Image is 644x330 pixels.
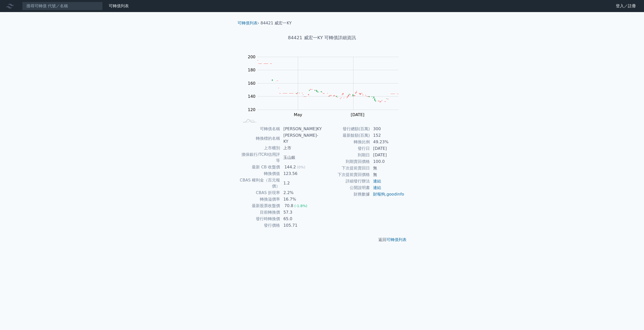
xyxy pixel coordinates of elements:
[370,152,405,158] td: [DATE]
[239,126,280,132] td: 可轉債名稱
[283,203,294,209] div: 70.8
[322,145,370,152] td: 發行日
[280,209,322,216] td: 57.3
[239,196,280,203] td: 轉換溢價率
[370,145,405,152] td: [DATE]
[370,171,405,178] td: 無
[373,179,381,183] a: 連結
[322,184,370,191] td: 公開說明書
[280,145,322,151] td: 上市
[373,192,385,197] a: 財報狗
[245,55,406,117] g: Chart
[297,165,305,169] span: (0%)
[237,20,259,26] li: ›
[261,20,292,26] li: 84421 威宏一KY
[280,126,322,132] td: [PERSON_NAME]KY
[22,2,103,10] input: 搜尋可轉債 代號／名稱
[370,165,405,171] td: 無
[322,171,370,178] td: 下次提前賣回價格
[370,191,405,198] td: ,
[239,222,280,229] td: 發行價格
[322,165,370,171] td: 下次提前賣回日
[239,216,280,222] td: 發行時轉換價
[612,2,640,10] a: 登入／註冊
[386,192,404,197] a: goodinfo
[280,132,322,145] td: [PERSON_NAME]-KY
[109,4,129,8] a: 可轉債列表
[322,158,370,165] td: 到期賣回價格
[239,177,280,190] td: CBAS 權利金（百元報價）
[239,145,280,151] td: 上市櫃別
[239,164,280,170] td: 最新 CB 收盤價
[280,151,322,164] td: 玉山銀
[280,222,322,229] td: 105.71
[386,237,407,242] a: 可轉債列表
[239,151,280,164] td: 擔保銀行/TCRI信用評等
[351,112,364,117] tspan: [DATE]
[373,185,381,190] a: 連結
[280,170,322,177] td: 123.56
[294,204,307,208] span: (-1.8%)
[239,132,280,145] td: 轉換標的名稱
[322,152,370,158] td: 到期日
[322,139,370,145] td: 轉換比例
[280,190,322,196] td: 2.2%
[280,216,322,222] td: 65.0
[370,126,405,132] td: 300
[322,126,370,132] td: 發行總額(百萬)
[239,203,280,209] td: 最新股票收盤價
[239,209,280,216] td: 目前轉換價
[248,94,256,99] tspan: 140
[322,191,370,198] td: 財務數據
[248,107,256,112] tspan: 120
[248,81,256,86] tspan: 160
[370,132,405,139] td: 152
[233,34,411,41] h1: 84421 威宏一KY 可轉債詳細資訊
[280,196,322,203] td: 16.7%
[280,177,322,190] td: 1.2
[322,178,370,184] td: 詳細發行辦法
[239,190,280,196] td: CBAS 折現率
[248,68,256,72] tspan: 180
[283,164,297,170] div: 144.2
[294,112,302,117] tspan: May
[370,158,405,165] td: 100.0
[233,237,411,243] p: 返回
[248,55,256,59] tspan: 200
[239,170,280,177] td: 轉換價值
[322,132,370,139] td: 最新餘額(百萬)
[370,139,405,145] td: 49.23%
[237,21,258,25] a: 可轉債列表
